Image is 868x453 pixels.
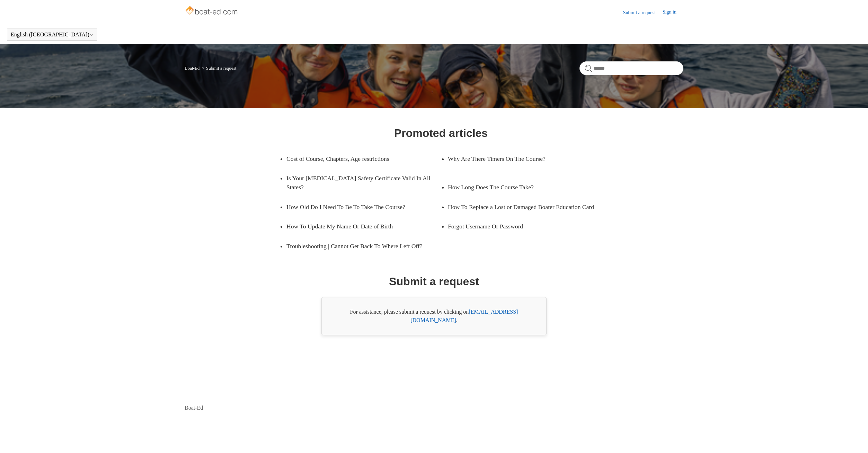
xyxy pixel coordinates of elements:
[394,125,488,141] h1: Promoted articles
[448,149,592,168] a: Why Are There Timers On The Course?
[286,168,441,197] a: Is Your [MEDICAL_DATA] Safety Certificate Valid In All States?
[448,197,602,217] a: How To Replace a Lost or Damaged Boater Education Card
[623,9,663,16] a: Submit a request
[448,217,592,236] a: Forgot Username Or Password
[185,4,240,18] img: Boat-Ed Help Center home page
[286,197,431,217] a: How Old Do I Need To Be To Take The Course?
[185,66,201,71] li: Boat-Ed
[448,177,592,197] a: How Long Does The Course Take?
[286,149,431,168] a: Cost of Course, Chapters, Age restrictions
[185,66,200,71] a: Boat-Ed
[663,8,683,17] a: Sign in
[11,32,94,38] button: English ([GEOGRAPHIC_DATA])
[321,297,547,335] div: For assistance, please submit a request by clicking on .
[286,236,441,256] a: Troubleshooting | Cannot Get Back To Where Left Off?
[579,61,683,75] input: Search
[201,66,237,71] li: Submit a request
[185,404,203,412] a: Boat-Ed
[286,217,431,236] a: How To Update My Name Or Date of Birth
[389,273,479,290] h1: Submit a request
